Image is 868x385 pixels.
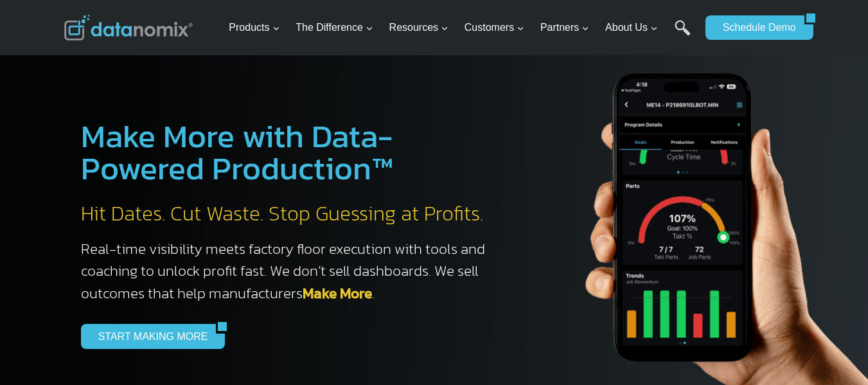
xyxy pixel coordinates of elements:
[224,7,699,49] nav: Primary Navigation
[465,19,524,36] span: Customers
[389,19,448,36] span: Resources
[303,282,372,304] a: Make More
[705,15,804,40] a: Schedule Demo
[296,19,373,36] span: The Difference
[64,15,193,40] img: Datanomix
[81,324,217,348] a: START MAKING MORE
[229,19,279,36] span: Products
[81,238,499,305] h3: Real-time visibility meets factory floor execution with tools and coaching to unlock profit fast....
[81,120,499,184] h1: Make More with Data-Powered Production™
[540,19,589,36] span: Partners
[605,19,658,36] span: About Us
[81,201,499,228] h2: Hit Dates. Cut Waste. Stop Guessing at Profits.
[675,20,691,49] a: Search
